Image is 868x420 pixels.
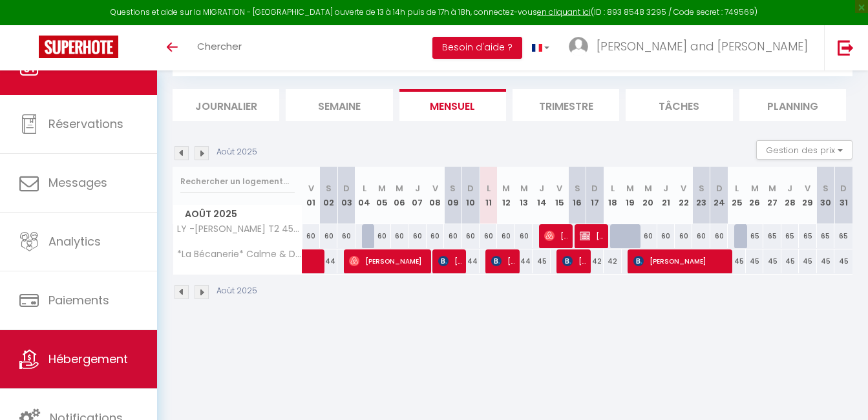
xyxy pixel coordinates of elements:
abbr: L [363,182,366,194]
span: Paiements [48,292,109,308]
abbr: L [611,182,615,194]
abbr: M [396,182,403,194]
span: [PERSON_NAME] [580,224,603,248]
span: Calendriers [48,58,115,74]
span: LY -[PERSON_NAME] T2 45m2 proche Part-Dieu et [PERSON_NAME] [175,224,304,234]
div: 60 [302,224,320,248]
span: Réservations [48,116,123,132]
abbr: S [326,182,332,194]
span: *La Bécanerie* Calme & Duplex [175,249,304,259]
a: ... [PERSON_NAME] and [PERSON_NAME] [559,25,824,70]
li: Journalier [173,89,279,121]
th: 08 [427,167,444,224]
abbr: V [432,182,438,194]
img: Super Booking [39,36,118,58]
span: Août 2025 [173,205,302,224]
th: 16 [568,167,586,224]
span: Chercher [197,39,242,53]
th: 04 [355,167,373,224]
div: 44 [462,249,480,273]
div: 60 [480,224,497,248]
div: 42 [586,249,604,273]
p: Août 2025 [217,146,257,158]
div: 60 [462,224,480,248]
th: 18 [604,167,621,224]
li: Mensuel [399,89,506,121]
div: 60 [444,224,461,248]
abbr: D [591,182,598,194]
th: 02 [320,167,337,224]
div: 60 [497,224,514,248]
div: 60 [391,224,408,248]
th: 15 [551,167,568,224]
th: 14 [533,167,550,224]
abbr: M [378,182,386,194]
th: 12 [497,167,514,224]
abbr: S [450,182,456,194]
div: 60 [337,224,355,248]
span: [PERSON_NAME] [544,224,567,248]
img: ... [569,37,588,56]
span: Messages [48,174,107,191]
a: Chercher [187,25,251,70]
div: 60 [427,224,444,248]
th: 09 [444,167,461,224]
div: 60 [515,224,533,248]
div: 44 [515,249,533,273]
span: Analytics [48,233,101,249]
abbr: S [575,182,580,194]
abbr: M [502,182,510,194]
th: 07 [408,167,426,224]
th: 05 [373,167,390,224]
th: 10 [462,167,480,224]
div: 60 [408,224,426,248]
th: 11 [480,167,497,224]
abbr: D [467,182,474,194]
th: 03 [337,167,355,224]
div: 60 [373,224,390,248]
th: 01 [302,167,320,224]
div: 45 [533,249,550,273]
div: 60 [320,224,337,248]
abbr: L [487,182,491,194]
span: [PERSON_NAME] [349,249,425,273]
abbr: V [556,182,562,194]
a: en cliquant ici [537,6,591,17]
abbr: M [520,182,528,194]
button: Besoin d'aide ? [432,37,522,59]
li: Trimestre [513,89,619,121]
div: 42 [604,249,621,273]
abbr: V [308,182,314,194]
th: 13 [515,167,533,224]
input: Rechercher un logement... [180,170,295,193]
span: Hébergement [48,351,128,367]
span: [PERSON_NAME] [438,249,461,273]
th: 06 [391,167,408,224]
abbr: J [539,182,544,194]
p: Août 2025 [217,285,257,297]
th: 17 [586,167,604,224]
abbr: J [415,182,420,194]
abbr: D [343,182,350,194]
span: [PERSON_NAME] [491,249,514,273]
li: Semaine [286,89,392,121]
span: [PERSON_NAME] and [PERSON_NAME] [597,38,808,54]
span: [PERSON_NAME] [562,249,586,273]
